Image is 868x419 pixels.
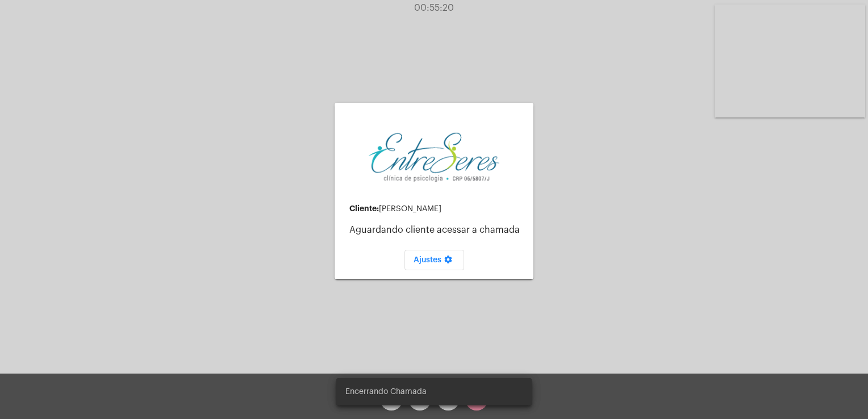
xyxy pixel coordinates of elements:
[345,386,427,397] span: Encerrando Chamada
[349,204,524,213] div: [PERSON_NAME]
[414,256,455,264] span: Ajustes
[441,255,455,269] mat-icon: settings
[404,250,464,270] button: Ajustes
[349,225,524,235] p: Aguardando cliente acessar a chamada
[414,3,454,12] span: 00:55:20
[369,131,499,183] img: aa27006a-a7e4-c883-abf8-315c10fe6841.png
[349,204,379,212] strong: Cliente:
